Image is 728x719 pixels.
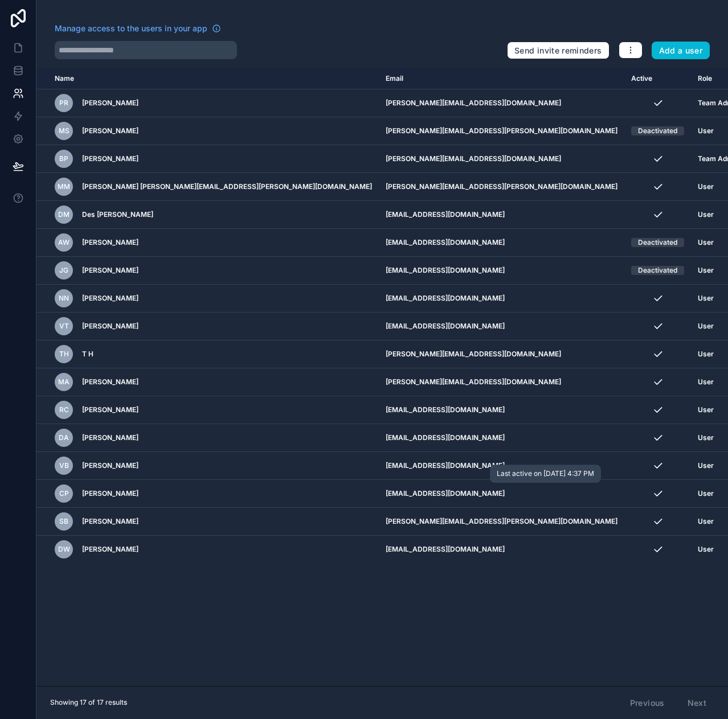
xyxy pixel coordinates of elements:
[82,350,93,359] span: T H
[379,536,624,564] td: [EMAIL_ADDRESS][DOMAIN_NAME]
[59,461,69,470] span: VB
[50,698,127,707] span: Showing 17 of 17 results
[82,238,138,247] span: [PERSON_NAME]
[36,68,728,686] div: scrollable content
[698,517,714,526] span: User
[82,377,138,387] span: [PERSON_NAME]
[379,173,624,201] td: [PERSON_NAME][EMAIL_ADDRESS][PERSON_NAME][DOMAIN_NAME]
[698,377,714,387] span: User
[59,294,69,303] span: NN
[698,489,714,498] span: User
[379,340,624,368] td: [PERSON_NAME][EMAIL_ADDRESS][DOMAIN_NAME]
[82,489,138,498] span: [PERSON_NAME]
[82,210,153,219] span: Des [PERSON_NAME]
[82,405,138,414] span: [PERSON_NAME]
[82,322,138,331] span: [PERSON_NAME]
[58,182,70,191] span: Mm
[698,210,714,219] span: User
[698,182,714,191] span: User
[698,461,714,470] span: User
[82,294,138,303] span: [PERSON_NAME]
[59,266,68,275] span: JG
[698,126,714,135] span: User
[624,68,691,89] th: Active
[652,42,710,60] button: Add a user
[698,266,714,275] span: User
[379,368,624,396] td: [PERSON_NAME][EMAIL_ADDRESS][DOMAIN_NAME]
[58,545,70,554] span: DW
[698,433,714,442] span: User
[379,313,624,340] td: [EMAIL_ADDRESS][DOMAIN_NAME]
[698,350,714,359] span: User
[82,545,138,554] span: [PERSON_NAME]
[58,377,69,387] span: MA
[638,266,677,275] div: Deactivated
[698,238,714,247] span: User
[379,396,624,424] td: [EMAIL_ADDRESS][DOMAIN_NAME]
[55,23,221,34] a: Manage access to the users in your app
[698,322,714,331] span: User
[82,266,138,275] span: [PERSON_NAME]
[379,424,624,452] td: [EMAIL_ADDRESS][DOMAIN_NAME]
[82,517,138,526] span: [PERSON_NAME]
[698,545,714,554] span: User
[698,405,714,414] span: User
[59,433,69,442] span: DA
[379,68,624,89] th: Email
[59,154,68,163] span: BP
[638,238,677,247] div: Deactivated
[59,405,69,414] span: RC
[59,489,69,498] span: CP
[379,452,624,480] td: [EMAIL_ADDRESS][DOMAIN_NAME]
[379,257,624,285] td: [EMAIL_ADDRESS][DOMAIN_NAME]
[55,23,207,34] span: Manage access to the users in your app
[379,229,624,257] td: [EMAIL_ADDRESS][DOMAIN_NAME]
[59,98,68,108] span: PR
[82,98,138,108] span: [PERSON_NAME]
[698,294,714,303] span: User
[379,117,624,145] td: [PERSON_NAME][EMAIL_ADDRESS][PERSON_NAME][DOMAIN_NAME]
[497,469,594,478] div: Last active on [DATE] 4:37 PM
[638,126,677,135] div: Deactivated
[59,517,68,526] span: SB
[58,238,69,247] span: AW
[82,433,138,442] span: [PERSON_NAME]
[379,145,624,173] td: [PERSON_NAME][EMAIL_ADDRESS][DOMAIN_NAME]
[379,89,624,117] td: [PERSON_NAME][EMAIL_ADDRESS][DOMAIN_NAME]
[379,285,624,313] td: [EMAIL_ADDRESS][DOMAIN_NAME]
[507,42,609,60] button: Send invite reminders
[59,350,69,359] span: TH
[58,210,69,219] span: DM
[82,182,372,191] span: [PERSON_NAME] [PERSON_NAME][EMAIL_ADDRESS][PERSON_NAME][DOMAIN_NAME]
[36,68,379,89] th: Name
[59,126,69,135] span: MS
[379,201,624,229] td: [EMAIL_ADDRESS][DOMAIN_NAME]
[379,480,624,508] td: [EMAIL_ADDRESS][DOMAIN_NAME]
[59,322,69,331] span: VT
[82,461,138,470] span: [PERSON_NAME]
[379,508,624,536] td: [PERSON_NAME][EMAIL_ADDRESS][PERSON_NAME][DOMAIN_NAME]
[82,126,138,135] span: [PERSON_NAME]
[82,154,138,163] span: [PERSON_NAME]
